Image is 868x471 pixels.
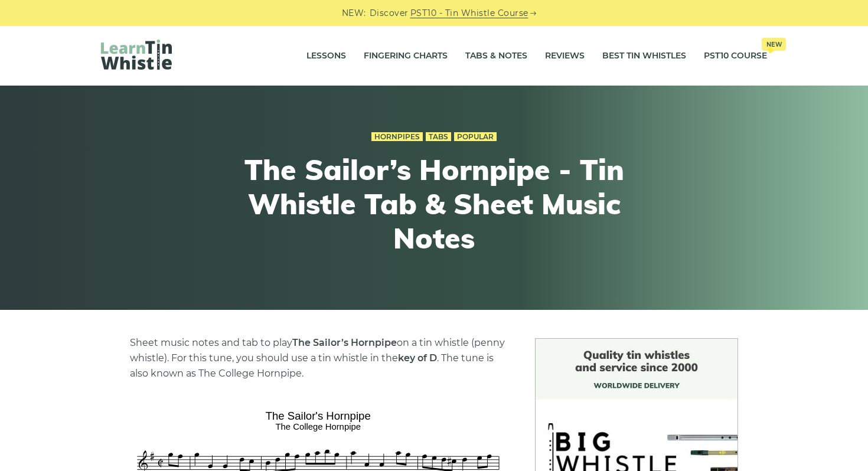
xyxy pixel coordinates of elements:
[101,40,172,70] img: LearnTinWhistle.com
[545,41,585,71] a: Reviews
[398,352,437,364] strong: key of D
[762,38,786,51] span: New
[364,41,448,71] a: Fingering Charts
[602,41,686,71] a: Best Tin Whistles
[217,153,651,255] h1: The Sailor’s Hornpipe - Tin Whistle Tab & Sheet Music Notes
[130,335,507,381] p: Sheet music notes and tab to play on a tin whistle (penny whistle). For this tune, you should use...
[704,41,767,71] a: PST10 CourseNew
[426,132,451,142] a: Tabs
[454,132,497,142] a: Popular
[465,41,527,71] a: Tabs & Notes
[371,132,423,142] a: Hornpipes
[292,337,397,348] strong: The Sailor’s Hornpipe
[306,41,346,71] a: Lessons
